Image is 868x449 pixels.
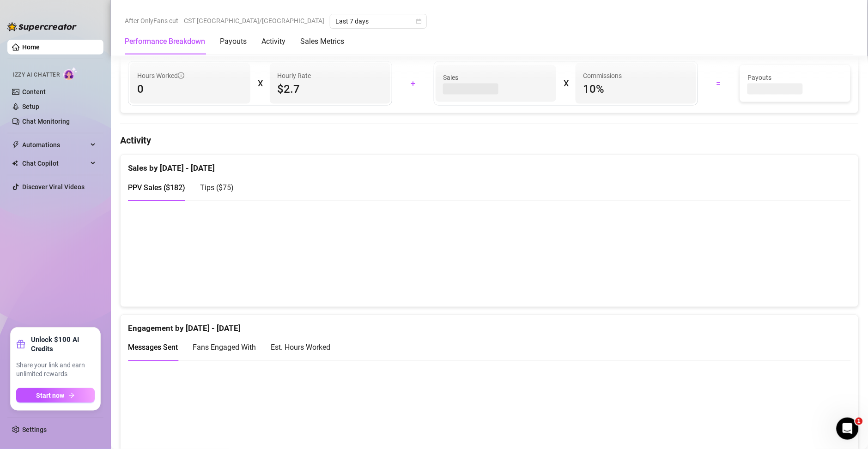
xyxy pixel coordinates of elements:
div: = [704,76,734,91]
div: X [258,76,262,91]
span: Izzy AI Chatter [13,71,60,79]
a: Setup [22,103,39,110]
span: Fans Engaged With [193,343,256,352]
div: Performance Breakdown [125,36,205,47]
article: Hourly Rate [277,71,311,81]
div: Engagement by [DATE] - [DATE] [128,315,851,335]
img: Chat Copilot [12,160,18,167]
span: Sales [443,72,549,83]
div: X [564,76,568,91]
img: logo-BBDzfeDw.svg [7,22,77,31]
span: Share your link and earn unlimited rewards [16,361,95,379]
span: 1 [856,418,863,425]
span: calendar [416,18,422,24]
span: 10 % [583,82,689,96]
a: Settings [22,426,47,433]
a: Content [22,88,46,96]
h4: Activity [120,134,859,147]
span: Automations [22,138,88,152]
span: Tips ( $75 ) [200,184,234,192]
span: 0 [137,82,243,96]
article: Commissions [583,71,622,81]
span: Chat Copilot [22,156,88,171]
img: AI Chatter [63,67,78,80]
span: Hours Worked [137,71,184,81]
iframe: Intercom live chat [837,418,859,440]
span: After OnlyFans cut [125,14,178,28]
div: Est. Hours Worked [271,342,330,353]
span: arrow-right [68,392,75,399]
span: thunderbolt [12,141,19,149]
a: Chat Monitoring [22,118,70,125]
div: + [398,76,428,91]
span: Messages Sent [128,343,178,352]
span: PPV Sales ( $182 ) [128,184,185,192]
div: Payouts [220,36,247,47]
span: CST [GEOGRAPHIC_DATA]/[GEOGRAPHIC_DATA] [184,14,324,28]
strong: Unlock $100 AI Credits [31,335,95,353]
span: Payouts [747,72,843,83]
span: Start now [36,392,65,399]
span: gift [16,340,25,349]
a: Home [22,43,40,51]
div: Sales by [DATE] - [DATE] [128,155,851,175]
a: Discover Viral Videos [22,183,85,191]
div: Activity [261,36,285,47]
span: Last 7 days [335,14,421,28]
span: info-circle [178,72,184,79]
div: Sales Metrics [300,36,344,47]
span: $2.7 [277,82,383,96]
button: Start nowarrow-right [16,388,95,403]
